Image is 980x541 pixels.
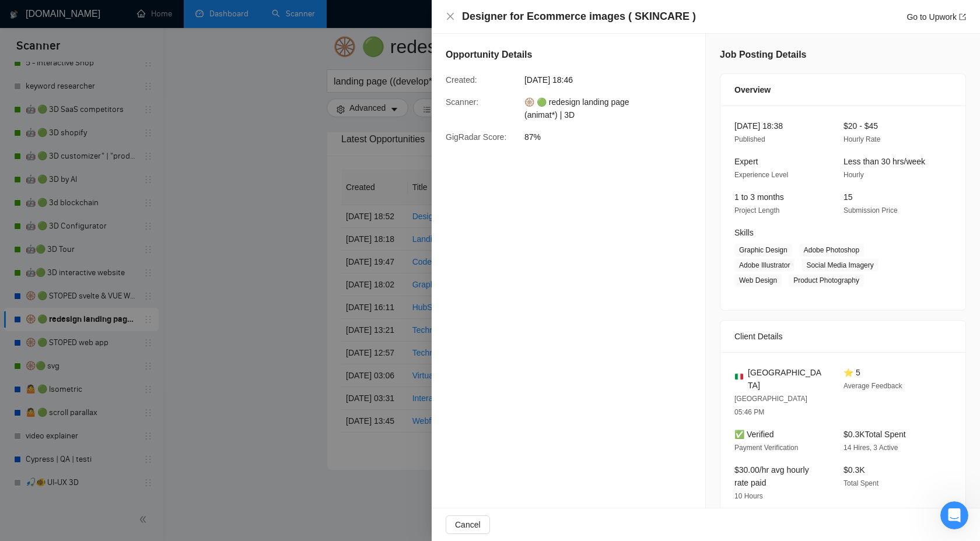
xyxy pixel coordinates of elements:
span: Home [27,393,51,401]
div: • 2m ago [69,52,104,65]
span: export [959,13,966,20]
span: $30.00/hr avg hourly rate paid [734,465,809,487]
img: Profile image for Mariia [13,257,37,280]
img: Oleksandr avatar [12,224,26,238]
div: Close [205,5,226,26]
h5: Opportunity Details [446,48,532,62]
span: $20 - $45 [843,121,878,131]
h1: Messages [86,5,149,25]
img: Profile image for Mariia [13,127,37,150]
img: Iryna avatar [22,224,36,238]
span: [GEOGRAPHIC_DATA] [748,366,825,392]
div: [DOMAIN_NAME] [38,225,107,237]
div: Mariia [41,52,66,65]
span: Social Media Imagery [801,259,878,272]
span: ✅ Verified [734,430,774,439]
img: Profile image for Mariia [13,41,37,64]
span: Expert [734,157,758,166]
span: Created: [446,75,477,85]
div: • [DATE] [109,225,142,237]
div: Mariia [41,354,66,367]
h5: Job Posting Details [720,48,806,62]
span: Hourly Rate [843,135,880,143]
span: Overview [734,83,771,96]
span: 87% [524,131,699,143]
span: Total Spent [843,479,878,487]
button: Messages [78,364,155,410]
span: 🛞 🟢 redesign landing page (animat*) | 3D [524,97,629,120]
button: Cancel [446,515,490,534]
span: Cancel [455,518,481,531]
span: Submission Price [843,206,898,215]
span: 10 Hours [734,492,763,500]
span: Hourly [843,171,864,179]
div: • [DATE] [69,268,101,280]
span: Project Length [734,206,779,215]
span: Web Design [734,274,782,287]
span: Graphic Design [734,244,792,257]
div: Mariia [41,96,66,108]
span: Help [185,393,204,401]
span: GigRadar Score: [446,132,506,142]
div: Client Details [734,321,951,352]
img: Nazar avatar [17,215,31,229]
span: 14 Hires, 3 Active [843,444,898,452]
span: Less than 30 hrs/week [843,157,925,166]
div: • [DATE] [69,354,101,367]
button: Help [156,364,233,410]
span: Messages [94,393,139,401]
span: close [446,12,455,21]
div: Mariia [41,311,66,324]
img: Profile image for Mariia [13,300,37,323]
span: [DATE] 18:46 [524,73,699,86]
div: Mariia [41,268,66,280]
span: Payment Verification [734,444,798,452]
span: [DATE] 18:38 [734,121,783,131]
span: Product Photography [789,274,864,287]
span: Adobe Photoshop [799,244,864,257]
button: Send us a message [54,307,180,331]
span: [GEOGRAPHIC_DATA] 05:46 PM [734,395,807,416]
iframe: To enrich screen reader interactions, please activate Accessibility in Grammarly extension settings [940,501,968,529]
div: • [DATE] [69,139,101,151]
a: Go to Upworkexport [907,12,966,22]
button: Close [446,12,455,22]
span: 1 to 3 months [734,192,784,202]
img: Profile image for Mariia [13,170,37,194]
span: Adobe Illustrator [734,259,794,272]
span: Average Feedback [843,382,902,390]
div: Mariia [41,139,66,151]
span: Experience Level [734,171,788,179]
span: Published [734,135,765,143]
img: Profile image for Mariia [13,343,37,366]
span: Skills [734,228,754,237]
span: Scanner: [446,97,478,107]
span: Rate your conversation [38,214,134,223]
div: • 8h ago [69,96,102,108]
span: 15 [843,192,853,202]
span: $0.3K Total Spent [843,430,906,439]
img: 🇮🇹 [735,373,743,381]
h4: Designer for Ecommerce images ( SKINCARE ) [462,9,696,24]
span: $0.3K [843,465,865,475]
div: • [DATE] [69,182,101,194]
div: Mariia [41,182,66,194]
span: ⭐ 5 [843,368,860,377]
img: Profile image for Mariia [13,84,37,107]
